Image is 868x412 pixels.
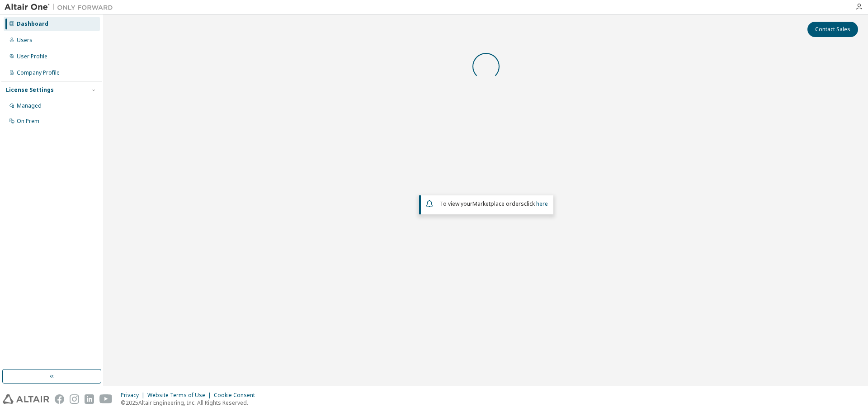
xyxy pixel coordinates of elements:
[472,200,524,208] em: Marketplace orders
[17,20,48,28] div: Dashboard
[17,53,47,60] div: User Profile
[5,3,118,12] img: Altair One
[440,200,548,208] span: To view your click
[17,102,42,109] div: Managed
[807,22,858,37] button: Contact Sales
[3,394,49,404] img: altair_logo.svg
[17,37,33,44] div: Users
[55,394,64,404] img: facebook.svg
[17,69,60,76] div: Company Profile
[121,392,147,399] div: Privacy
[70,394,79,404] img: instagram.svg
[6,86,54,94] div: License Settings
[147,392,214,399] div: Website Terms of Use
[121,399,260,407] p: © 2025 Altair Engineering, Inc. All Rights Reserved.
[17,118,39,125] div: On Prem
[85,394,94,404] img: linkedin.svg
[214,392,260,399] div: Cookie Consent
[536,200,548,208] a: here
[99,394,113,404] img: youtube.svg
